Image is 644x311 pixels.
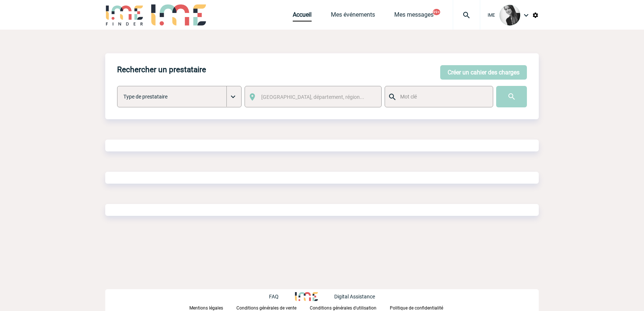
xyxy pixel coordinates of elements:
img: IME-Finder [105,4,144,26]
a: Conditions générales d'utilisation [310,304,390,311]
p: Digital Assistance [334,294,375,300]
a: Mes événements [331,11,375,21]
p: FAQ [269,294,279,300]
input: Submit [496,86,527,107]
a: Mes messages [394,11,434,21]
button: 99+ [433,9,440,15]
h4: Rechercher un prestataire [117,65,206,74]
input: Mot clé [398,92,486,101]
a: Accueil [293,11,312,21]
p: Politique de confidentialité [390,305,443,311]
p: Conditions générales d'utilisation [310,305,376,311]
a: FAQ [269,292,295,300]
img: 101050-0.jpg [499,5,520,26]
a: Mentions légales [189,304,236,311]
span: IME [488,13,495,18]
img: http://www.idealmeetingsevents.fr/ [295,292,318,301]
a: Conditions générales de vente [236,304,310,311]
a: Politique de confidentialité [390,304,455,311]
span: [GEOGRAPHIC_DATA], département, région... [261,94,364,100]
p: Conditions générales de vente [236,305,296,311]
p: Mentions légales [189,305,223,311]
